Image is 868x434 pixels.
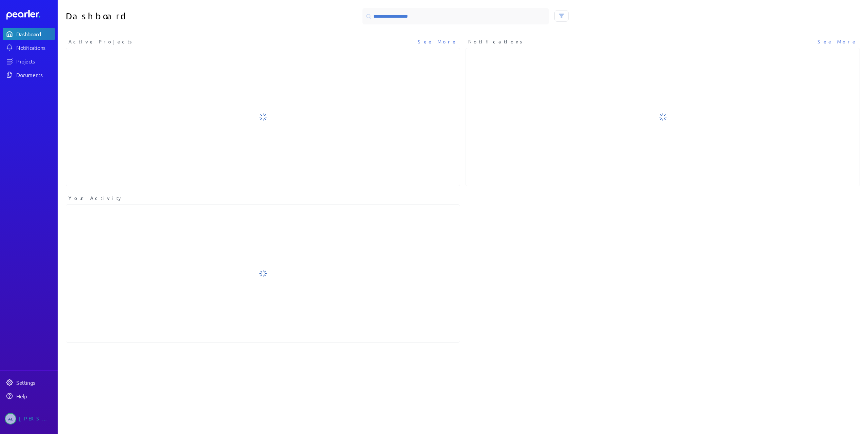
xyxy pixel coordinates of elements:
a: AL[PERSON_NAME] [3,410,55,427]
div: Documents [16,71,54,78]
span: Ashley Lock [5,413,16,424]
div: Help [16,393,54,399]
a: See More [418,38,457,45]
a: Dashboard [6,10,55,20]
a: Settings [3,376,55,389]
a: Documents [3,69,55,81]
a: See More [817,38,857,45]
div: Projects [16,58,54,64]
span: Your Activity [68,194,123,202]
a: Help [3,390,55,402]
a: Dashboard [3,28,55,40]
div: [PERSON_NAME] [19,413,53,424]
a: Projects [3,55,55,67]
div: Notifications [16,44,54,51]
div: Dashboard [16,31,54,37]
h1: Dashboard [66,8,260,24]
span: Active Projects [68,38,134,45]
div: Settings [16,379,54,386]
span: Notifications [468,38,525,45]
a: Notifications [3,41,55,54]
